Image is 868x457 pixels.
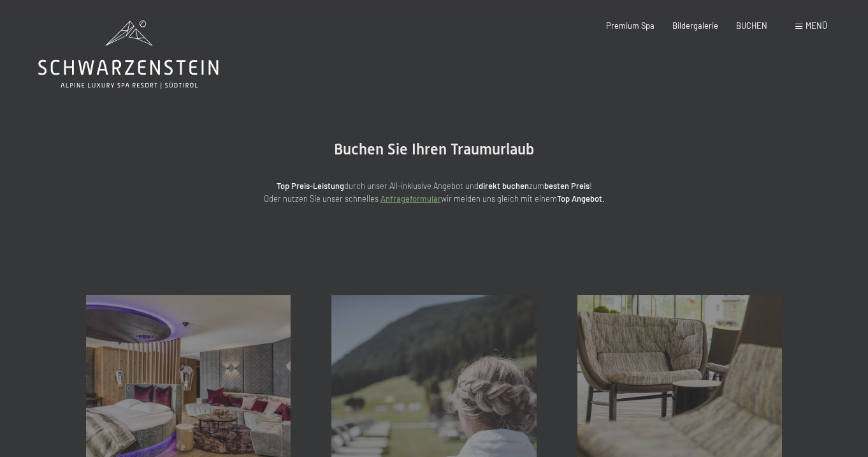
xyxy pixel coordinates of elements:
strong: Top Preis-Leistung [277,181,344,191]
p: durch unser All-inklusive Angebot und zum ! Oder nutzen Sie unser schnelles wir melden uns gleich... [179,179,689,206]
strong: direkt buchen [479,181,529,191]
span: Buchen Sie Ihren Traumurlaub [334,140,534,158]
a: Anfrageformular [380,193,441,204]
a: BUCHEN [736,20,767,31]
strong: Top Angebot. [557,193,605,204]
a: Bildergalerie [672,20,718,31]
span: Menü [806,20,827,31]
strong: besten Preis [544,181,590,191]
a: Premium Spa [606,20,655,31]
